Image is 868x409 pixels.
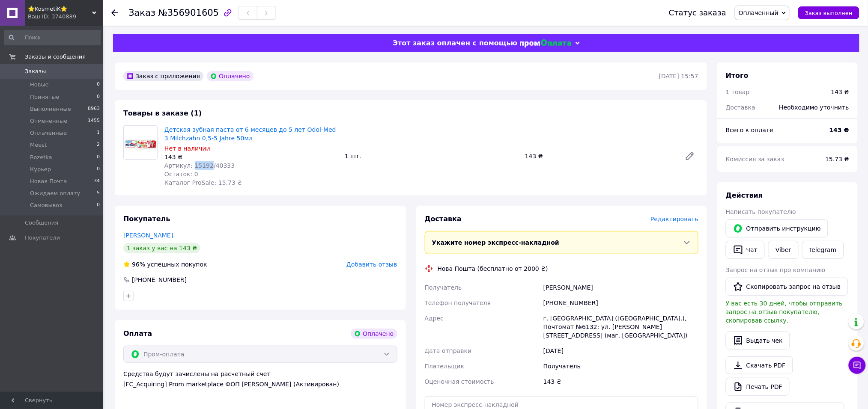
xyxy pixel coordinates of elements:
div: [PERSON_NAME] [542,280,700,295]
div: успешных покупок [123,260,207,269]
div: [PHONE_NUMBER] [542,295,700,311]
span: Запрос на отзыв про компанию [726,267,826,273]
span: Остаток: 0 [164,171,198,178]
div: 143 ₴ [831,88,849,96]
img: Детская зубная паста от 6 месяцев до 5 лет Odol-Med 3 Milchzahn 0,5-5 Jahre 50мл [124,126,157,159]
input: Поиск [4,30,101,45]
span: Покупатели [25,234,60,242]
span: Добавить отзыв [346,261,397,268]
span: У вас есть 30 дней, чтобы отправить запрос на отзыв покупателю, скопировав ссылку. [726,300,843,324]
span: Укажите номер экспресс-накладной [432,239,560,246]
span: Этот заказ оплачен с помощью [393,39,517,47]
span: Оплата [123,329,152,338]
span: Курьер [30,166,51,173]
div: Статус заказа [669,9,726,17]
a: Viber [768,241,798,259]
span: 0 [97,154,100,161]
span: Сообщения [25,219,58,227]
span: Новая Почта [30,178,67,185]
b: 143 ₴ [829,127,849,133]
span: Итого [726,71,749,80]
span: Самовывоз [30,202,62,209]
span: Оценочная стоимость [425,378,495,385]
span: Новые [30,81,49,89]
span: 0 [97,93,100,101]
span: 1 [97,129,100,137]
a: Скачать PDF [726,356,793,374]
time: [DATE] 15:57 [659,73,698,80]
div: Вернуться назад [111,9,118,17]
span: Покупатель [123,215,170,223]
div: 143 ₴ [542,374,700,389]
div: Оплачено [351,329,397,339]
span: Каталог ProSale: 15.73 ₴ [164,179,242,186]
div: 1 заказ у вас на 143 ₴ [123,243,200,253]
span: Оплаченные [30,129,67,137]
div: Оплачено [207,71,253,81]
span: 8963 [88,105,100,113]
span: Отмененные [30,117,67,125]
span: Доставка [425,215,462,223]
span: 0 [97,166,100,173]
div: [DATE] [542,343,700,359]
span: Плательщик [425,363,465,370]
span: Заказ [128,8,155,18]
span: Оплаченный [739,9,779,16]
span: Адрес [425,315,444,322]
a: Печать PDF [726,378,790,396]
span: Заказы [25,68,46,75]
div: 143 ₴ [164,153,338,161]
span: Товары в заказе (1) [123,109,202,117]
span: Артикул: 15192/40333 [164,162,235,169]
a: [PERSON_NAME] [123,232,173,239]
button: Заказ выполнен [798,6,859,19]
span: Доставка [726,104,755,111]
span: Заказы и сообщения [25,53,86,61]
div: 1 шт. [341,150,522,162]
div: Средства будут зачислены на расчетный счет [123,370,397,388]
div: 143 ₴ [522,150,678,162]
div: г. [GEOGRAPHIC_DATA] ([GEOGRAPHIC_DATA].), Почтомат №6132: ул. [PERSON_NAME][STREET_ADDRESS] (маг... [542,311,700,343]
span: Заказ выполнен [805,10,853,16]
button: Отправить инструкцию [726,219,828,237]
div: Ваш ID: 3740889 [28,13,103,21]
button: Чат [726,241,765,259]
a: Редактировать [681,148,698,165]
span: Rozetka [30,154,52,161]
span: Редактировать [650,216,698,222]
div: [PHONE_NUMBER] [131,276,188,284]
span: Написать покупателю [726,208,796,215]
span: 2 [97,141,100,149]
span: 15.73 ₴ [826,156,849,163]
span: №356901605 [158,8,219,18]
span: 1 товар [726,89,750,95]
span: Получатель [425,284,462,291]
div: Необходимо уточнить [774,98,854,117]
span: Принятые [30,93,60,101]
img: evopay logo [520,39,571,47]
span: ⭐KosmetiK⭐ [28,5,92,13]
button: Чат с покупателем [849,357,866,374]
span: Нет в наличии [164,145,210,152]
div: Получатель [542,359,700,374]
span: 0 [97,81,100,89]
span: Дата отправки [425,347,472,354]
span: 34 [94,178,100,185]
span: Комиссия за заказ [726,156,784,163]
a: Детская зубная паста от 6 месяцев до 5 лет Odol-Med 3 Milchzahn 0,5-5 Jahre 50мл [164,126,336,142]
div: Заказ с приложения [123,71,203,81]
div: Нова Пошта (бесплатно от 2000 ₴) [435,264,550,273]
span: Ожидаем оплату [30,190,80,197]
div: [FC_Acquiring] Prom marketplace ФОП [PERSON_NAME] (Активирован) [123,380,397,388]
span: Выполненные [30,105,71,113]
span: 0 [97,202,100,209]
span: 1455 [88,117,100,125]
span: Телефон получателя [425,299,491,306]
span: 96% [132,261,145,268]
button: Выдать чек [726,332,790,350]
span: 5 [97,190,100,197]
span: Всего к оплате [726,127,773,133]
span: Meest [30,141,47,149]
a: Telegram [802,241,844,259]
span: Действия [726,191,763,199]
